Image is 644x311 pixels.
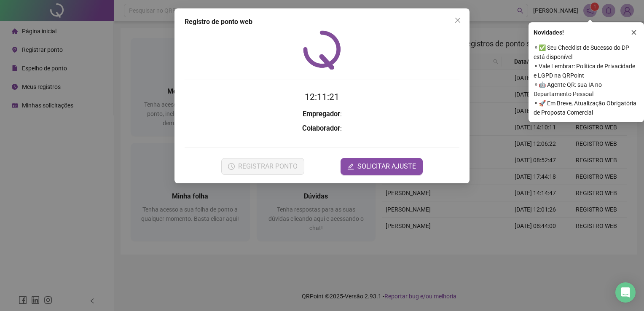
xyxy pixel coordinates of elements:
button: editSOLICITAR AJUSTE [341,158,423,175]
h3: : [185,109,459,120]
span: ⚬ Vale Lembrar: Política de Privacidade e LGPD na QRPoint [534,62,639,80]
span: Novidades ! [534,28,564,37]
span: ⚬ ✅ Seu Checklist de Sucesso do DP está disponível [534,43,639,62]
strong: Empregador [303,110,340,118]
span: SOLICITAR AJUSTE [357,161,416,172]
div: Open Intercom Messenger [615,282,636,303]
span: close [454,17,461,24]
span: ⚬ 🚀 Em Breve, Atualização Obrigatória de Proposta Comercial [534,99,639,117]
strong: Colaborador [302,124,340,132]
button: Close [451,13,464,27]
h3: : [185,123,459,134]
img: QRPoint [303,30,341,70]
time: 12:11:21 [305,92,339,102]
span: edit [347,163,354,170]
span: ⚬ 🤖 Agente QR: sua IA no Departamento Pessoal [534,80,639,99]
span: close [631,29,637,35]
button: REGISTRAR PONTO [221,158,304,175]
div: Registro de ponto web [185,17,459,27]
